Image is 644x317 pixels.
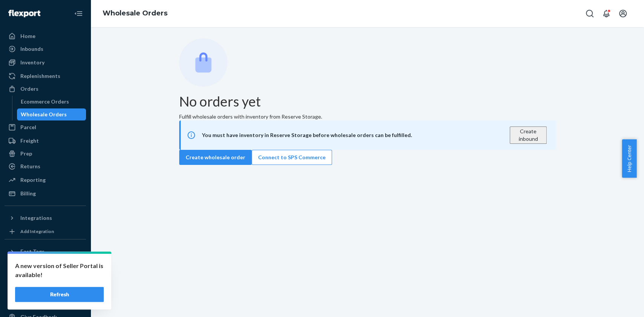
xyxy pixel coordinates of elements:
a: Add Fast Tag [5,261,86,270]
button: Close Navigation [71,6,86,21]
div: You must have inventory in Reserve Storage before wholesale orders can be fulfilled. [202,131,510,140]
div: Returns [20,163,40,170]
a: Freight [5,135,86,147]
div: Orders [20,85,38,93]
div: Ecommerce Orders [21,98,69,105]
div: Inbounds [20,45,43,53]
p: A new version of Seller Portal is available! [15,261,104,279]
a: Home [5,30,86,42]
button: Open account menu [615,6,630,21]
h1: No orders yet [179,94,556,109]
a: Help Center [5,298,86,310]
div: Inventory [20,59,45,66]
button: Fast Tags [5,245,86,258]
button: Create inbound [510,126,546,144]
a: Billing [5,187,86,200]
a: Settings [5,273,86,285]
button: Connect to SPS Commerce [252,150,332,165]
img: Empty list [179,38,227,87]
div: Reporting [20,176,46,184]
button: Create wholesale order [179,150,252,165]
a: Returns [5,160,86,172]
a: Replenishments [5,70,86,82]
div: Fulfill wholesale orders with inventory from Reserve Storage. [179,38,556,165]
a: Add Integration [5,227,86,236]
button: Refresh [15,287,104,302]
div: Wholesale Orders [21,111,67,118]
a: Connect to SPS Commerce [252,154,332,160]
div: Integrations [20,214,52,222]
div: Replenishments [20,72,60,80]
a: Wholesale Orders [17,108,86,120]
a: Inventory [5,56,86,69]
button: Open notifications [599,6,614,21]
button: Integrations [5,212,86,224]
button: Open Search Box [582,6,597,21]
a: Ecommerce Orders [17,96,86,108]
button: Help Center [622,139,636,178]
div: Prep [20,150,32,157]
div: Billing [20,190,36,197]
img: Flexport logo [8,10,40,17]
a: Orders [5,83,86,95]
div: Fast Tags [20,248,45,255]
a: Reporting [5,174,86,186]
div: Add Integration [20,228,54,235]
a: Parcel [5,121,86,133]
a: Create wholesale order [179,154,252,160]
a: Wholesale Orders [103,9,168,17]
a: Prep [5,148,86,160]
div: Home [20,32,35,40]
div: Parcel [20,123,36,131]
div: Freight [20,137,39,145]
a: Inbounds [5,43,86,55]
ol: breadcrumbs [97,3,174,24]
a: Talk to Support [5,285,86,297]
